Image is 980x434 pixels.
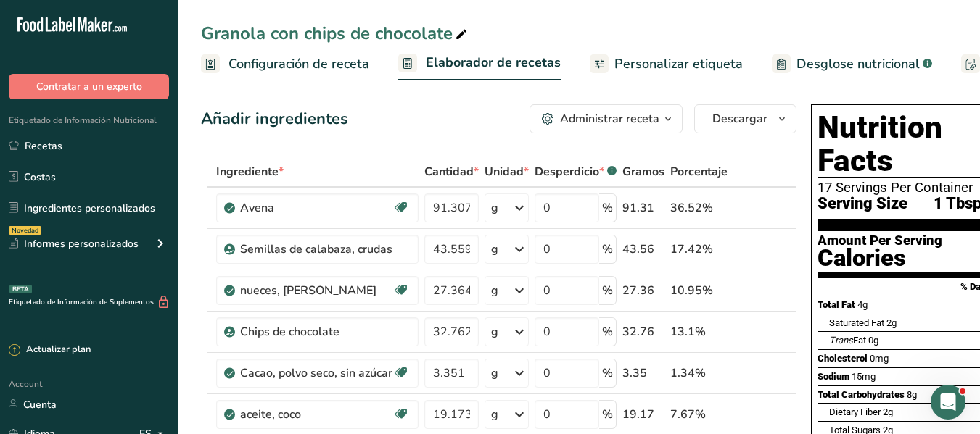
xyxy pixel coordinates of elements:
[228,54,369,74] span: Configuración de receta
[670,163,728,180] span: Porcentaje
[491,199,498,217] div: g
[886,317,897,328] span: 2g
[818,353,868,364] span: Cholesterol
[670,199,728,217] div: 36.52%
[424,163,479,180] span: Cantidad
[622,323,664,341] div: 32.76
[535,163,617,180] div: Desperdicio
[622,163,664,180] span: Gramos
[622,282,664,299] div: 27.36
[560,110,659,128] div: Administrar receta
[201,48,369,80] a: Configuración de receta
[485,163,529,180] span: Unidad
[201,20,470,46] div: Granola con chips de chocolate
[818,389,905,400] span: Total Carbohydrates
[829,335,853,346] i: Trans
[829,406,881,417] span: Dietary Fiber
[9,343,91,357] div: Actualizar plan
[868,335,878,346] span: 0g
[622,364,664,382] div: 3.35
[614,54,743,74] span: Personalizar etiqueta
[670,323,728,341] div: 13.1%
[870,353,889,364] span: 0mg
[818,248,942,269] div: Calories
[796,54,920,74] span: Desglose nutricional
[9,285,32,293] div: BETA
[240,199,392,217] div: Avena
[670,241,728,258] div: 17.42%
[530,104,683,133] button: Administrar receta
[818,371,849,382] span: Sodium
[931,385,965,420] iframe: Intercom live chat
[670,364,728,382] div: 1.34%
[852,371,876,382] span: 15mg
[907,389,917,400] span: 8g
[622,241,664,258] div: 43.56
[829,317,884,328] span: Saturated Fat
[818,299,855,310] span: Total Fat
[216,163,284,180] span: Ingrediente
[670,282,728,299] div: 10.95%
[818,234,942,248] div: Amount Per Serving
[491,364,498,382] div: g
[883,406,893,417] span: 2g
[240,364,392,382] div: Cacao, polvo seco, sin azúcar
[240,282,392,299] div: nueces, [PERSON_NAME]
[829,335,866,346] span: Fat
[491,241,498,258] div: g
[9,74,169,99] button: Contratar a un experto
[9,236,139,251] div: Informes personalizados
[491,406,498,423] div: g
[201,107,348,131] div: Añadir ingredientes
[491,323,498,341] div: g
[712,110,767,128] span: Descargar
[426,53,561,72] span: Elaborador de recetas
[240,406,392,423] div: aceite, coco
[857,299,868,310] span: 4g
[694,104,796,133] button: Descargar
[240,323,410,341] div: Chips de chocolate
[622,406,664,423] div: 19.17
[670,406,728,423] div: 7.67%
[772,48,932,80] a: Desglose nutricional
[9,226,41,235] div: Novedad
[590,48,743,80] a: Personalizar etiqueta
[240,241,410,258] div: Semillas de calabaza, crudas
[398,46,561,81] a: Elaborador de recetas
[622,199,664,217] div: 91.31
[491,282,498,299] div: g
[818,195,907,213] span: Serving Size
